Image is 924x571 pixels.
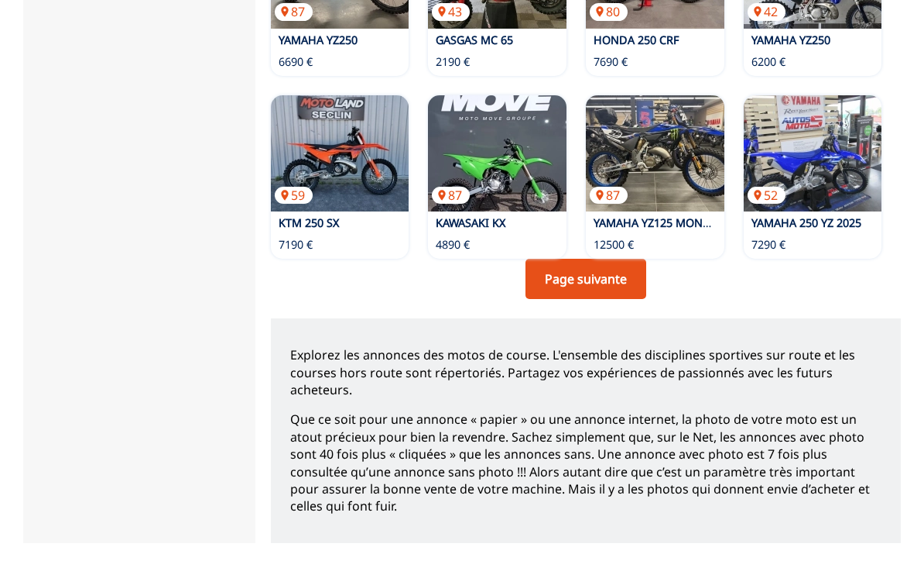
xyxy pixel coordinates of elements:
a: YAMAHA YZ125 MONSTER ENERGY [594,216,773,231]
a: KTM 250 SX59 [271,96,409,212]
a: YAMAHA YZ125 MONSTER ENERGY87 [586,96,724,212]
p: 6690 € [279,55,313,71]
a: HONDA 250 CRF [594,33,679,48]
p: 4890 € [436,238,470,253]
a: KAWASAKI KX [436,216,505,231]
p: Que ce soit pour une annonce « papier » ou une annonce internet, la photo de votre moto est un at... [290,411,881,515]
p: 43 [432,4,470,21]
p: Explorez les annonces des motos de course. L'ensemble des disciplines sportives sur route et les ... [290,347,881,399]
p: 12500 € [594,238,634,253]
img: YAMAHA 250 YZ 2025 [744,96,882,212]
p: 7190 € [279,238,313,253]
img: KAWASAKI KX [428,96,566,212]
a: KTM 250 SX [279,216,339,231]
a: YAMAHA YZ250 [279,33,358,48]
p: 7290 € [751,238,785,253]
a: Page suivante [525,260,646,300]
a: YAMAHA 250 YZ 2025 [751,216,861,231]
img: KTM 250 SX [271,96,409,212]
p: 7690 € [594,55,628,71]
p: 2190 € [436,55,470,71]
a: KAWASAKI KX87 [428,96,566,212]
img: YAMAHA YZ125 MONSTER ENERGY [586,96,724,212]
p: 80 [590,4,628,21]
p: 6200 € [751,55,785,71]
p: 42 [748,4,785,21]
p: 87 [275,4,313,21]
p: 52 [748,187,785,205]
p: 87 [432,187,470,205]
a: YAMAHA 250 YZ 202552 [744,96,882,212]
a: GASGAS MC 65 [436,33,513,48]
p: 59 [275,187,313,205]
a: YAMAHA YZ250 [751,33,830,48]
p: 87 [590,187,628,205]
